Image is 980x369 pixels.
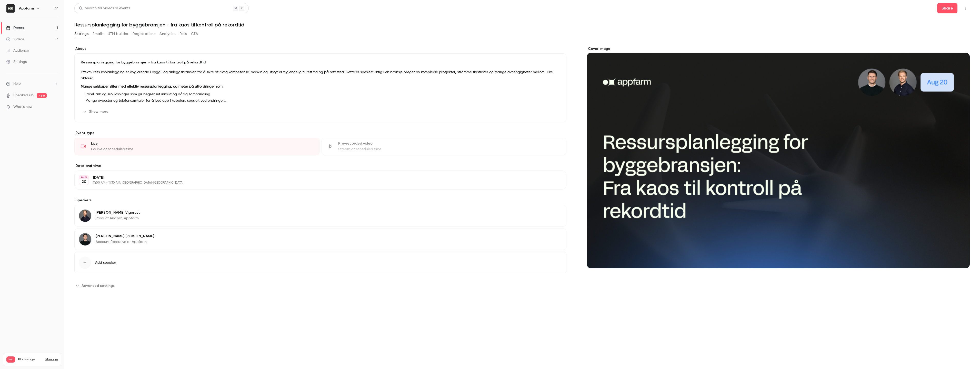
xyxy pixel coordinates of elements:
[6,4,15,13] img: Appfarm
[74,130,566,136] p: Event type
[19,6,34,11] h6: Appfarm
[74,252,566,273] button: Add speaker
[95,260,116,265] span: Add speaker
[81,69,560,81] p: Effektiv ressursplanlegging er avgjørende i bygg- og anleggsbransjen for å sikre at riktig kompet...
[6,356,15,363] span: Pro
[96,216,140,221] p: Product Analyst, Appfarm
[82,283,115,288] span: Advanced settings
[6,37,24,42] div: Videos
[6,48,29,53] div: Audience
[81,108,112,116] button: Show more
[79,175,88,179] div: AUG
[6,59,27,64] div: Settings
[13,81,21,87] span: Help
[74,22,970,28] h1: Ressursplanlegging for byggebransjen - fra kaos til kontroll på rekordtid
[74,281,118,290] button: Advanced settings
[91,141,313,146] div: Live
[179,30,187,38] button: Polls
[74,30,88,38] button: Settings
[133,30,155,38] button: Registrations
[322,138,567,155] div: Pre-recorded videoStream at scheduled time
[93,175,539,180] p: [DATE]
[93,30,103,38] button: Emails
[74,205,566,226] div: Olav Vigerust[PERSON_NAME] VigerustProduct Analyst, Appfarm
[108,30,128,38] button: UTM builder
[587,46,970,51] label: Cover image
[93,181,539,185] p: 11:00 AM - 11:30 AM, [GEOGRAPHIC_DATA]/[GEOGRAPHIC_DATA]
[82,179,86,184] p: 20
[13,93,34,98] a: SpeakerHub
[74,46,566,51] label: About
[6,81,58,87] li: help-dropdown-opener
[96,210,140,215] p: [PERSON_NAME] Vigerust
[587,46,970,268] section: Cover image
[18,357,42,362] span: Plan usage
[6,25,24,31] div: Events
[81,60,560,65] p: Ressursplanlegging for byggebransjen - fra kaos til kontroll på rekordtid
[74,163,566,168] label: Date and time
[96,239,154,244] p: Account Executive at Appfarm
[937,3,957,13] button: Share
[79,6,130,11] div: Search for videos or events
[74,198,566,203] label: Speakers
[37,93,47,98] span: new
[74,229,566,250] div: Magnus Lauvli Andersen[PERSON_NAME] [PERSON_NAME]Account Executive at Appfarm
[159,30,175,38] button: Analytics
[338,141,560,146] div: Pre-recorded video
[191,30,198,38] button: CTA
[81,85,223,88] strong: Mange selskaper sliter med effektiv ressursplanlegging, og møter på utfordringer som:
[79,233,91,245] img: Magnus Lauvli Andersen
[96,234,154,239] p: [PERSON_NAME] [PERSON_NAME]
[45,357,58,362] a: Manage
[13,104,33,110] span: What's new
[83,92,560,97] li: Excel-ark og silo-løsninger som gir begrenset innsikt og dårlig samhandling
[74,281,566,290] section: Advanced settings
[83,98,560,103] li: Mange e-poster og telefonsamtaler for å løse opp i kabalen, spesielt ved endringer
[79,210,91,222] img: Olav Vigerust
[91,147,313,152] div: Go live at scheduled time
[74,138,319,155] div: LiveGo live at scheduled time
[338,147,560,152] div: Stream at scheduled time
